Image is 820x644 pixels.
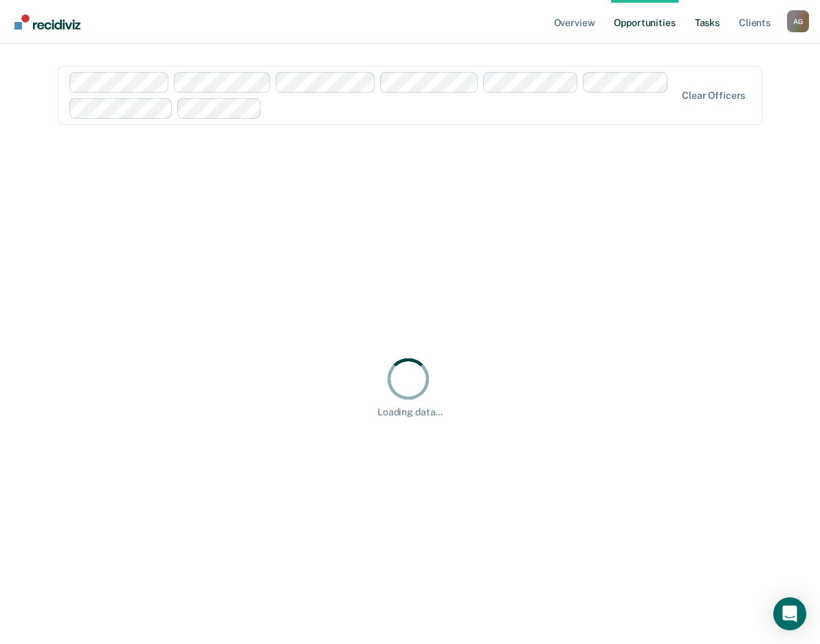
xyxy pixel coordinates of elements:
img: Recidiviz [14,14,80,30]
div: Loading data... [377,406,443,418]
div: Clear officers [682,90,745,102]
div: A G [787,10,809,32]
button: Profile dropdown button [787,10,809,32]
div: Open Intercom Messenger [773,597,806,630]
